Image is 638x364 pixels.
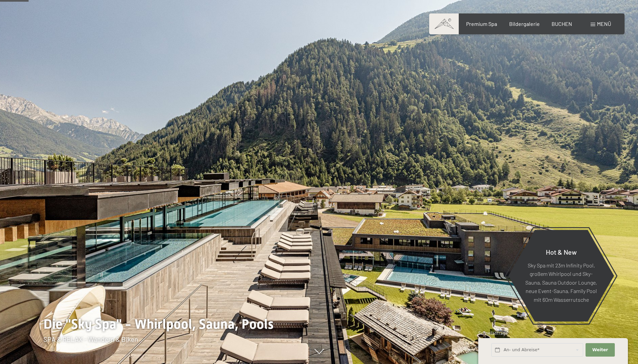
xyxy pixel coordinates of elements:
[586,343,614,357] button: Weiter
[478,330,508,336] span: Schnellanfrage
[597,21,611,27] span: Menü
[508,229,614,322] a: Hot & New Sky Spa mit 23m Infinity Pool, großem Whirlpool und Sky-Sauna, Sauna Outdoor Lounge, ne...
[509,21,540,27] a: Bildergalerie
[525,261,598,304] p: Sky Spa mit 23m Infinity Pool, großem Whirlpool und Sky-Sauna, Sauna Outdoor Lounge, neue Event-S...
[552,21,572,27] a: BUCHEN
[592,347,608,353] span: Weiter
[466,21,497,27] a: Premium Spa
[546,248,577,256] span: Hot & New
